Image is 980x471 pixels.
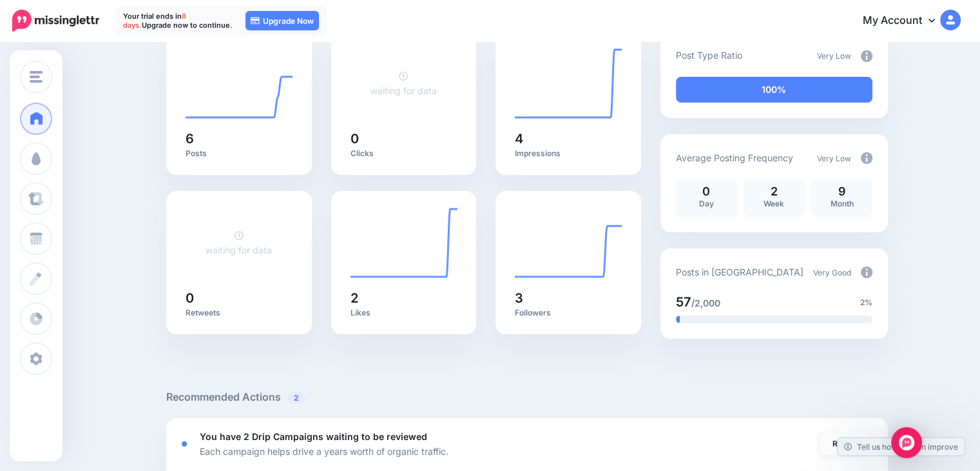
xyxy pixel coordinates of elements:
h5: 0 [351,132,457,145]
p: Your trial ends in Upgrade now to continue. [123,12,233,30]
h5: 2 [351,292,457,305]
span: Very Low [817,154,851,163]
span: 2% [860,296,872,309]
img: info-circle-grey.png [861,266,872,278]
a: Tell us how we can improve [838,438,965,456]
a: waiting for data [206,230,272,256]
span: /2,000 [691,297,720,308]
div: 2% of your posts in the last 30 days have been from Drip Campaigns [676,316,680,323]
p: Likes [351,308,457,318]
h5: 6 [186,132,293,145]
img: menu.png [30,71,43,83]
span: Day [699,199,714,208]
p: Followers [515,308,622,318]
img: info-circle-grey.png [861,50,872,62]
span: Month [830,199,853,208]
span: Very Low [817,51,851,61]
div: Open Intercom Messenger [891,427,922,458]
p: Posts [186,148,293,159]
span: Very Good [813,268,851,277]
h5: 3 [515,292,622,305]
a: My Account [850,5,961,37]
a: waiting for data [370,70,437,96]
span: 57 [676,294,691,310]
p: Clicks [351,148,457,159]
b: You have 2 Drip Campaigns waiting to be reviewed [200,431,427,442]
p: 0 [682,186,731,197]
a: Review [820,432,872,456]
span: Week [764,199,784,208]
h5: 0 [186,292,293,305]
p: 2 [750,186,798,197]
div: <div class='status-dot small red margin-right'></div>Error [182,441,187,446]
p: Retweets [186,308,293,318]
p: Each campaign helps drive a years worth of organic traffic. [200,444,448,459]
p: Posts in [GEOGRAPHIC_DATA] [676,265,803,279]
div: 100% of your posts in the last 30 days have been from Drip Campaigns [676,77,872,103]
span: 8 days. [123,12,186,30]
p: Post Type Ratio [676,48,742,63]
span: 2 [287,392,305,404]
h5: 4 [515,132,622,145]
p: Impressions [515,148,622,159]
h5: Recommended Actions [166,389,888,405]
a: Upgrade Now [245,11,319,30]
img: Missinglettr [12,10,99,32]
p: 9 [818,186,866,197]
img: info-circle-grey.png [861,152,872,164]
p: Average Posting Frequency [676,150,793,165]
